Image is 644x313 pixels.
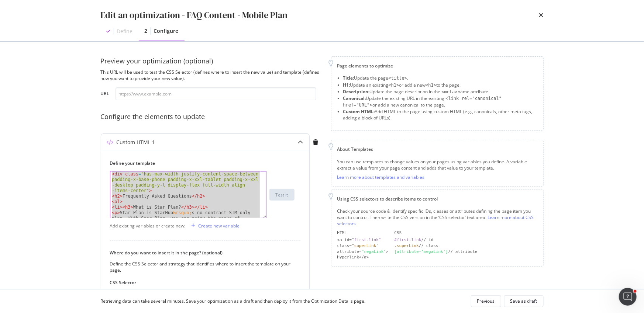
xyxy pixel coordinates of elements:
div: HTML [337,230,389,236]
div: // attribute [395,249,537,255]
div: "megaLink" [362,249,386,254]
li: Update the page . [343,75,537,81]
li: Update the page description in the name attribute [343,88,537,95]
div: times [539,9,544,21]
strong: H1: [343,82,350,88]
div: Add existing variables or create new: [110,223,186,229]
div: Save as draft [510,298,537,304]
div: "superLink" [352,243,379,248]
div: Hyperlink</a> [337,254,389,260]
span: <link rel="canonical" href="URL"> [343,96,502,108]
div: About Templates [337,146,537,152]
li: Update an existing or add a new to the page. [343,82,537,88]
label: URL [101,90,110,98]
div: [attribute='megaLink'] [395,249,448,254]
div: <a id= [337,237,389,243]
div: #first-link [395,237,421,242]
iframe: Intercom live chat [619,288,637,306]
div: .superLink [395,243,419,248]
div: Create new variable [199,223,240,229]
strong: Title: [343,75,354,81]
div: Test it [276,192,288,198]
div: Using CSS selectors to describe items to control [337,196,537,202]
div: Define [117,28,133,35]
div: Custom HTML 1 [117,139,155,146]
div: "first-link" [352,237,381,242]
li: Update the existing URL in the existing or add a new canonical to the page. [343,95,537,108]
button: Save as draft [504,295,544,307]
div: Page elements to optimize [337,63,537,69]
div: This URL will be used to test the CSS Selector (defines where to insert the new value) and templa... [101,69,322,81]
a: Learn more about CSS selectors [337,214,534,227]
div: You can use templates to change values on your pages using variables you define. A variable extra... [337,159,537,171]
div: attribute= > [337,249,389,255]
label: Where do you want to insert it in the page? (optional) [110,250,295,256]
div: Define the CSS Selector and strategy that identifies where to insert the template on your page. [110,261,295,273]
button: Previous [471,295,501,307]
button: Create new variable [189,220,240,232]
div: 2 [145,27,148,35]
div: // class [395,243,537,249]
button: Test it [269,189,295,201]
div: // id [395,237,537,243]
div: Previous [477,298,495,304]
div: CSS [395,230,537,236]
input: https://www.example.com [116,87,316,100]
label: Define your template [110,160,295,166]
a: Learn more about templates and variables [337,174,425,180]
li: Add HTML to the page using custom HTML (e.g., canonicals, other meta tags, adding a block of URLs). [343,108,537,121]
strong: Canonical: [343,95,366,101]
span: <h1> [389,83,399,88]
span: <meta> [442,89,458,94]
strong: Description: [343,88,370,95]
div: Preview your optimization (optional) [101,56,322,66]
div: Check your source code & identify specific IDs, classes or attributes defining the page item you ... [337,208,537,227]
div: Configure the elements to update [101,112,322,122]
div: Retrieving data can take several minutes. Save your optimization as a draft and then deploy it fr... [101,298,366,304]
span: <title> [389,76,407,81]
div: Configure [154,27,179,35]
strong: Custom HTML: [343,108,375,115]
div: Edit an optimization - FAQ Content - Mobile Plan [101,9,288,21]
span: <h1> [426,83,436,88]
label: CSS Selector [110,279,295,286]
div: class= [337,243,389,249]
